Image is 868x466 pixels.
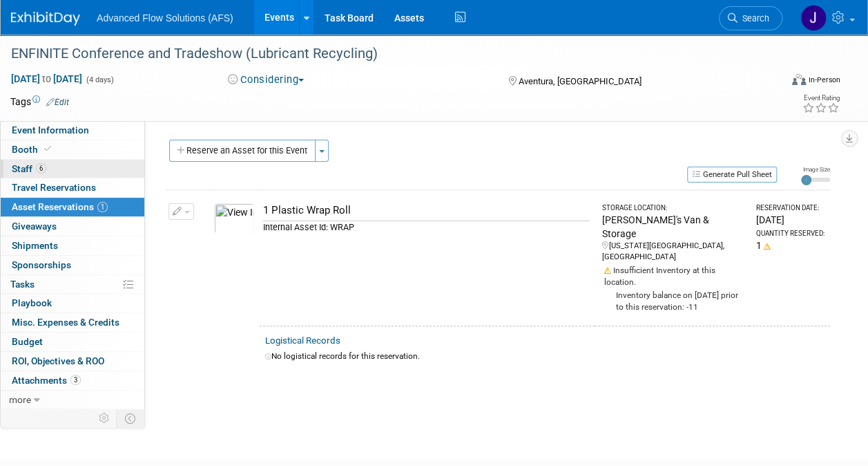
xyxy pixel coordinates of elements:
a: Budget [1,333,144,351]
div: Reservation Date: [756,203,824,213]
span: Event Information [12,124,89,136]
div: ENFINITE Conference and Tradeshow (Lubricant Recycling) [6,41,769,66]
div: Image Size [801,165,830,174]
button: Reserve an Asset for this Event [169,140,316,162]
button: Generate Pull Sheet [687,167,777,183]
span: to [40,73,53,84]
div: Quantity Reserved: [756,229,824,239]
span: Staff [12,163,46,174]
td: Toggle Event Tabs [117,409,145,427]
a: Misc. Expenses & Credits [1,313,144,332]
td: Tags [10,95,69,109]
div: In-Person [808,75,840,85]
div: 1 [756,239,824,252]
div: No logistical records for this reservation. [265,351,824,362]
a: more [1,391,144,409]
a: ROI, Objectives & ROO [1,352,144,371]
span: Shipments [12,240,58,251]
span: ROI, Objectives & ROO [12,355,104,366]
img: ExhibitDay [11,12,80,26]
div: [DATE] [756,213,824,227]
button: Considering [223,73,309,87]
div: [US_STATE][GEOGRAPHIC_DATA], [GEOGRAPHIC_DATA] [601,241,744,263]
span: [DATE] [DATE] [10,73,83,85]
td: Personalize Event Tab Strip [93,409,117,427]
div: [PERSON_NAME]'s Van & Storage [601,213,744,241]
span: 6 [36,163,46,174]
div: Insufficient Inventory at this location. [601,263,744,288]
a: Booth [1,140,144,159]
span: Search [737,13,769,24]
span: 3 [70,375,81,385]
span: Misc. Expenses & Credits [12,317,119,328]
a: Staff6 [1,160,144,178]
div: Event Format [720,72,840,93]
a: Attachments3 [1,371,144,390]
span: Playbook [12,297,52,308]
span: 1 [97,202,108,212]
a: Travel Reservations [1,178,144,197]
a: Tasks [1,275,144,294]
img: Jeremiah LaBrue [800,5,827,31]
a: Giveaways [1,217,144,236]
span: Asset Reservations [12,201,108,212]
a: Sponsorships [1,256,144,274]
span: more [9,394,31,405]
span: Sponsorships [12,259,71,270]
div: Event Rating [802,95,840,102]
a: Asset Reservations1 [1,198,144,216]
span: Advanced Flow Solutions (AFS) [97,12,233,24]
div: Internal Asset Id: WRAP [263,221,589,234]
div: Inventory balance on [DATE] prior to this reservation: -11 [601,288,744,313]
div: 1 Plastic Wrap Roll [263,203,589,218]
span: Budget [12,336,43,347]
i: Booth reservation complete [44,145,51,153]
span: Aventura, [GEOGRAPHIC_DATA] [519,76,642,86]
div: Storage Location: [601,203,744,213]
a: Playbook [1,294,144,313]
a: Logistical Records [265,335,340,346]
a: Edit [46,97,69,107]
span: (4 days) [85,75,114,84]
img: Format-Inperson.png [792,74,806,85]
span: Giveaways [12,221,57,232]
span: Attachments [12,375,81,386]
span: Travel Reservations [12,182,96,193]
a: Shipments [1,236,144,255]
a: Search [719,6,782,30]
a: Event Information [1,121,144,140]
span: Booth [12,144,54,155]
img: View Images [214,203,254,234]
span: Tasks [10,279,35,290]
